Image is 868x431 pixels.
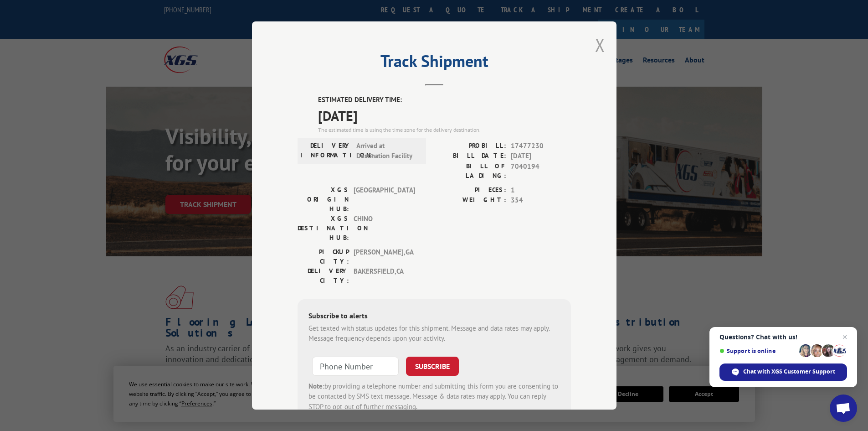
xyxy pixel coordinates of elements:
[406,357,459,376] button: SUBSCRIBE
[719,333,847,341] span: Questions? Chat with us!
[356,141,418,161] span: Arrived at Destination Facility
[839,332,850,343] span: Close chat
[318,126,571,134] div: The estimated time is using the time zone for the delivery destination.
[298,247,349,266] label: PICKUP CITY:
[354,185,415,214] span: [GEOGRAPHIC_DATA]
[312,357,399,376] input: Phone Number
[318,95,571,105] label: ESTIMATED DELIVERY TIME:
[354,247,415,266] span: [PERSON_NAME] , GA
[354,214,415,243] span: CHINO
[434,141,506,151] label: PROBILL:
[308,381,560,412] div: by providing a telephone number and submitting this form you are consenting to be contacted by SM...
[434,151,506,161] label: BILL DATE:
[434,161,506,181] label: BILL OF LADING:
[511,151,571,161] span: [DATE]
[434,195,506,206] label: WEIGHT:
[511,141,571,151] span: 17477230
[434,185,506,196] label: PIECES:
[719,348,796,354] span: Support is online
[298,55,571,72] h2: Track Shipment
[719,363,847,381] div: Chat with XGS Customer Support
[298,266,349,286] label: DELIVERY CITY:
[511,195,571,206] span: 354
[354,266,415,286] span: BAKERSFIELD , CA
[595,33,605,57] button: Close modal
[511,161,571,181] span: 7040194
[318,105,571,126] span: [DATE]
[511,185,571,196] span: 1
[308,382,324,390] strong: Note:
[298,214,349,243] label: XGS DESTINATION HUB:
[308,310,560,323] div: Subscribe to alerts
[300,141,352,161] label: DELIVERY INFORMATION:
[308,323,560,344] div: Get texted with status updates for this shipment. Message and data rates may apply. Message frequ...
[298,185,349,214] label: XGS ORIGIN HUB:
[830,395,857,422] div: Open chat
[743,368,835,376] span: Chat with XGS Customer Support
